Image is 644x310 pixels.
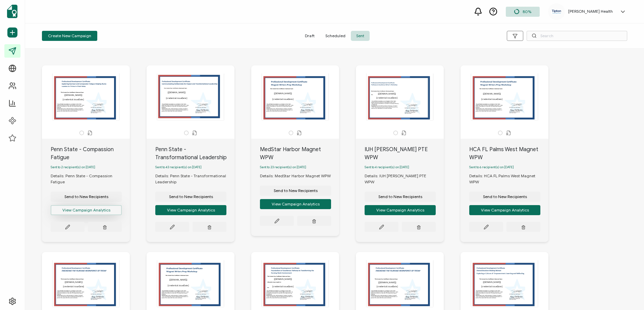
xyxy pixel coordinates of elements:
iframe: Chat Widget [610,278,644,310]
span: Send to New Recipients [64,195,108,199]
div: Details: MedStar Harbor Magnet WPW [260,173,337,179]
button: View Campaign Analytics [260,199,331,209]
span: Send to New Recipients [169,195,213,199]
span: Send to New Recipients [483,195,527,199]
div: Details: Penn State - Compassion Fatigue [51,173,130,185]
div: Penn State - Compassion Fatigue [51,145,130,162]
button: View Campaign Analytics [51,205,122,215]
div: Details: Penn State - Transformational Leadership [155,173,234,185]
span: Sent to 6 recipient(s) on [DATE] [469,165,514,169]
button: Create New Campaign [42,31,97,41]
div: Details: HCA FL Palms West Magnet WPW [469,173,548,185]
span: Sent to 2 recipient(s) on [DATE] [51,165,95,169]
span: Sent to 4 recipient(s) on [DATE] [365,165,409,169]
span: 80% [523,9,531,14]
button: Send to New Recipients [365,192,436,202]
button: View Campaign Analytics [365,205,436,215]
button: Send to New Recipients [155,192,226,202]
img: d53189b9-353e-42ff-9f98-8e420995f065.jpg [551,9,561,14]
span: Sent to 43 recipient(s) on [DATE] [155,165,202,169]
span: Send to New Recipients [378,195,422,199]
span: Sent [351,31,370,41]
div: MedStar Harbor Magnet WPW [260,145,339,162]
div: HCA FL Palms West Magnet WPW [469,145,548,162]
div: Penn State - Transformational Leadership [155,145,234,162]
div: Details: IUH [PERSON_NAME] PTE WPW [365,173,444,185]
img: sertifier-logomark-colored.svg [7,5,17,18]
div: IUH [PERSON_NAME] PTE WPW [365,145,444,162]
input: Search [527,31,627,41]
span: Create New Campaign [48,34,91,38]
button: Send to New Recipients [469,192,540,202]
span: Send to New Recipients [274,189,318,193]
span: Scheduled [320,31,351,41]
button: View Campaign Analytics [155,205,226,215]
button: View Campaign Analytics [469,205,540,215]
span: Sent to 23 recipient(s) on [DATE] [260,165,306,169]
button: Send to New Recipients [260,186,331,196]
button: Send to New Recipients [51,192,122,202]
h5: [PERSON_NAME] Health [568,9,613,14]
span: Draft [300,31,320,41]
